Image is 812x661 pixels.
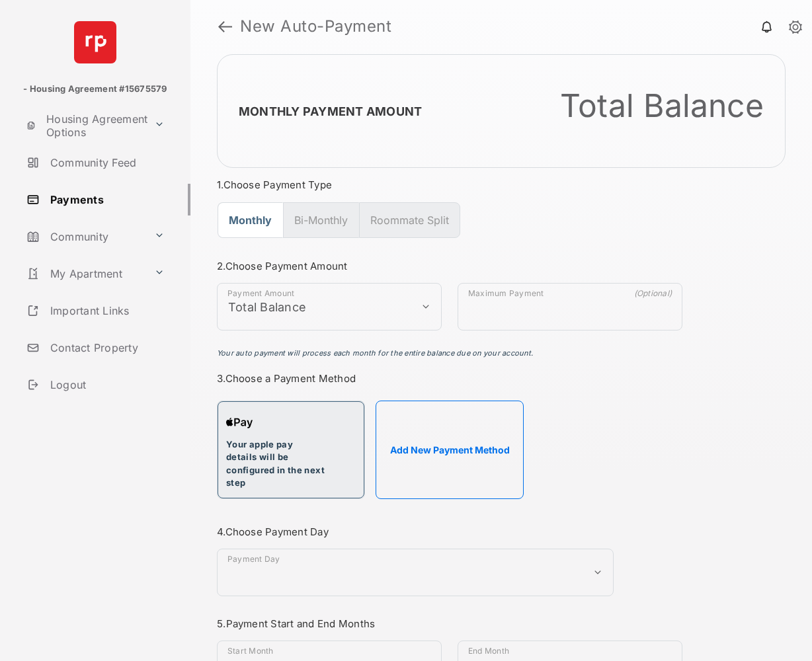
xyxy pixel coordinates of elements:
div: Total Balance [560,87,764,125]
button: Add New Payment Method [376,401,524,499]
a: Housing Agreement Options [21,110,149,141]
h3: 2. Choose Payment Amount [217,260,682,272]
h3: 1. Choose Payment Type [217,178,786,191]
button: Monthly [218,202,283,238]
a: Logout [21,369,190,401]
a: Payments [21,184,190,215]
img: svg+xml;base64,PHN2ZyB4bWxucz0iaHR0cDovL3d3dy53My5vcmcvMjAwMC9zdmciIHdpZHRoPSI2NCIgaGVpZ2h0PSI2NC... [74,21,116,63]
a: My Apartment [21,258,149,290]
p: Your auto payment will process each month for the entire balance due on your account. [217,348,679,359]
a: Community Feed [21,147,190,178]
h3: 3. Choose a Payment Method [217,372,682,385]
h2: Monthly Payment Amount [239,104,422,118]
strong: New Auto-Payment [240,19,391,34]
p: - Housing Agreement #15675579 [23,83,167,96]
a: Community [21,221,149,253]
h3: 5. Payment Start and End Months [217,617,682,630]
a: Important Links [21,295,170,327]
a: Contact Property [21,332,190,364]
div: Your apple pay details will be configured in the next step [217,401,365,499]
div: Your apple pay details will be configured in the next step [226,438,325,490]
button: Roommate Split [359,202,460,238]
button: Bi-Monthly [283,202,359,238]
h3: 4. Choose Payment Day [217,525,682,538]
